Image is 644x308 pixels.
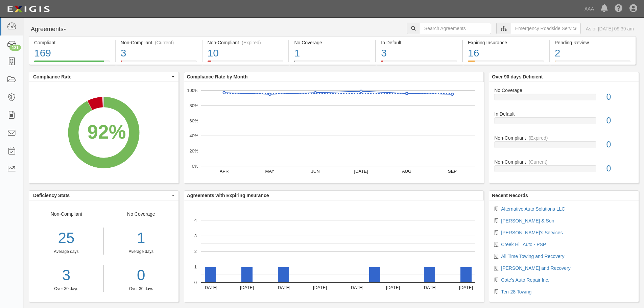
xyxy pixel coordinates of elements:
[208,46,284,61] div: 10
[555,39,630,46] div: Pending Review
[34,46,110,61] div: 169
[501,206,565,212] a: Alternative Auto Solutions LLC
[187,88,198,93] text: 100%
[601,163,639,175] div: 0
[601,91,639,103] div: 0
[29,72,178,81] button: Compliance Rate
[219,169,229,174] text: APR
[492,193,528,198] b: Recent Records
[29,265,103,286] a: 3
[87,118,126,146] div: 92%
[29,23,79,36] button: Agreements
[109,249,173,255] div: Average days
[423,285,436,290] text: [DATE]
[194,280,197,285] text: 0
[187,193,269,198] b: Agreements with Expiring Insurance
[194,233,197,238] text: 3
[313,285,327,290] text: [DATE]
[189,118,198,123] text: 60%
[5,3,52,15] img: logo-5460c22ac91f19d4615b14bd174203de0afe785f0fc80cf4dbbc73dc1793850b.png
[529,159,548,165] div: (Current)
[289,61,375,66] a: No Coverage1
[501,254,564,259] a: All Time Towing and Recovery
[204,285,217,290] text: [DATE]
[501,289,531,294] a: Ten-28 Towing
[202,61,289,66] a: Non-Compliant(Expired)10
[29,249,103,255] div: Average days
[601,115,639,127] div: 0
[189,133,198,138] text: 40%
[121,39,197,46] div: Non-Compliant (Current)
[208,39,284,46] div: Non-Compliant (Expired)
[242,39,261,46] div: (Expired)
[448,169,457,174] text: SEP
[402,169,411,174] text: AUG
[29,61,115,66] a: Compliant169
[189,148,198,153] text: 20%
[277,285,290,290] text: [DATE]
[116,61,202,66] a: Non-Compliant(Current)3
[550,61,636,66] a: Pending Review2
[420,23,491,34] input: Search Agreements
[109,265,173,286] div: 0
[311,169,319,174] text: JUN
[459,285,473,290] text: [DATE]
[494,111,634,135] a: In Default0
[468,46,544,61] div: 16
[529,135,548,141] div: (Expired)
[184,82,484,183] svg: A chart.
[294,46,370,61] div: 1
[29,286,103,292] div: Over 30 days
[501,242,546,247] a: Creek Hill Auto - PSP
[501,218,554,223] a: [PERSON_NAME] & Son
[463,61,549,66] a: Expiring Insurance16
[194,249,197,254] text: 2
[109,228,173,249] div: 1
[294,39,370,46] div: No Coverage
[494,87,634,111] a: No Coverage0
[494,159,634,177] a: Non-Compliant(Current)0
[511,23,581,34] input: Emergency Roadside Service (ERS)
[601,139,639,151] div: 0
[29,82,178,183] svg: A chart.
[187,74,248,79] b: Compliance Rate by Month
[194,218,197,223] text: 4
[33,73,170,80] span: Compliance Rate
[265,169,275,174] text: MAY
[615,5,623,13] i: Help Center - Complianz
[104,211,178,292] div: No Coverage
[354,169,368,174] text: [DATE]
[489,135,639,141] div: Non-Compliant
[29,211,104,292] div: Non-Compliant
[33,192,170,199] span: Deficiency Stats
[381,46,457,61] div: 3
[381,39,457,46] div: In Default
[501,277,549,283] a: Cote's Auto Repair Inc.
[468,39,544,46] div: Expiring Insurance
[121,46,197,61] div: 3
[376,61,462,66] a: In Default3
[489,87,639,94] div: No Coverage
[34,39,110,46] div: Compliant
[581,2,597,16] a: AAA
[192,164,198,169] text: 0%
[555,46,630,61] div: 2
[29,191,178,200] button: Deficiency Stats
[194,264,197,269] text: 1
[155,39,174,46] div: (Current)
[29,228,103,249] div: 25
[489,159,639,165] div: Non-Compliant
[492,74,543,79] b: Over 90 days Deficient
[586,25,634,32] div: As of [DATE] 09:39 am
[501,265,570,271] a: [PERSON_NAME] and Recovery
[386,285,400,290] text: [DATE]
[109,286,173,292] div: Over 30 days
[501,230,563,235] a: [PERSON_NAME]'s Services
[184,200,484,302] svg: A chart.
[9,45,21,51] div: 121
[489,111,639,117] div: In Default
[350,285,363,290] text: [DATE]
